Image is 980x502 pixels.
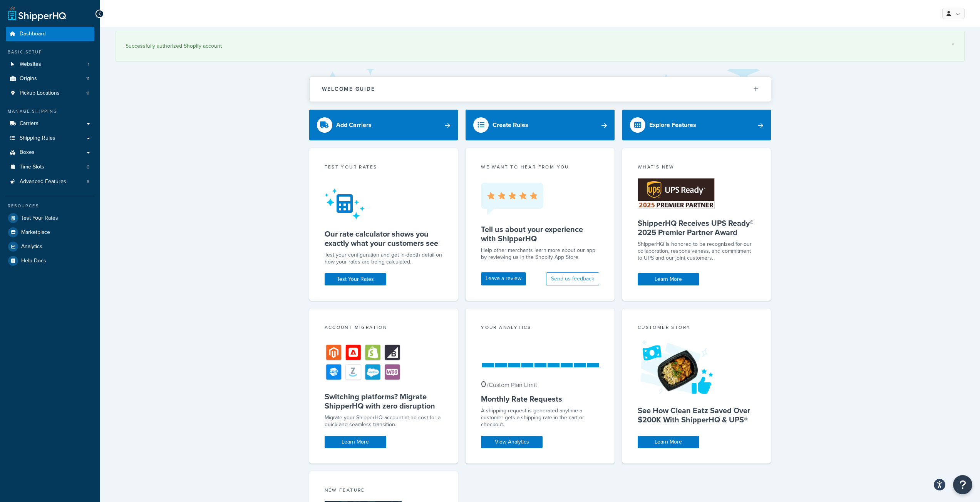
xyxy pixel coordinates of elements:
div: Account Migration [325,324,443,333]
div: Basic Setup [6,49,94,55]
li: Pickup Locations [6,86,94,100]
small: / Custom Plan Limit [487,380,537,389]
a: Add Carriers [309,110,458,140]
div: Your Analytics [481,324,599,333]
a: Help Docs [6,254,94,268]
p: we want to hear from you [481,163,599,170]
div: Test your rates [325,163,443,172]
a: Test Your Rates [325,273,386,285]
div: Explore Features [649,120,696,130]
span: 1 [88,61,89,68]
h5: ShipperHQ Receives UPS Ready® 2025 Premier Partner Award [638,218,756,237]
span: Carriers [20,120,39,127]
a: Origins11 [6,72,94,86]
div: Migrate your ShipperHQ account at no cost for a quick and seamless transition. [325,414,443,428]
div: What's New [638,163,756,172]
div: Add Carriers [336,120,372,130]
span: Advanced Features [20,178,66,185]
span: 11 [86,90,89,97]
span: Websites [20,61,41,68]
a: Analytics [6,240,94,254]
span: 0 [481,378,486,390]
h5: Tell us about your experience with ShipperHQ [481,225,599,243]
h5: Our rate calculator shows you exactly what your customers see [325,229,443,248]
h2: Welcome Guide [322,86,375,92]
a: Create Rules [466,110,615,140]
li: Origins [6,72,94,86]
a: Learn More [638,273,699,285]
div: Customer Story [638,324,756,333]
span: Marketplace [21,229,50,236]
div: Manage Shipping [6,108,94,115]
button: Welcome Guide [310,77,771,101]
button: Open Resource Center [953,475,972,494]
span: 11 [86,75,89,82]
a: Advanced Features8 [6,175,94,189]
span: Dashboard [20,31,46,37]
h5: Switching platforms? Migrate ShipperHQ with zero disruption [325,392,443,410]
span: Time Slots [20,164,44,170]
a: Time Slots0 [6,160,94,174]
span: 8 [87,178,89,185]
span: Analytics [21,243,42,250]
li: Websites [6,57,94,72]
a: Explore Features [622,110,771,140]
span: Pickup Locations [20,90,60,97]
a: Test Your Rates [6,211,94,225]
a: Leave a review [481,272,526,285]
div: A shipping request is generated anytime a customer gets a shipping rate in the cart or checkout. [481,407,599,428]
li: Advanced Features [6,175,94,189]
span: Help Docs [21,258,46,264]
a: Marketplace [6,225,94,239]
p: Help other merchants learn more about our app by reviewing us in the Shopify App Store. [481,247,599,261]
a: Websites1 [6,57,94,72]
a: × [952,41,955,47]
div: Test your configuration and get in-depth detail on how your rates are being calculated. [325,252,443,265]
a: Shipping Rules [6,131,94,145]
h5: See How Clean Eatz Saved Over $200K With ShipperHQ & UPS® [638,406,756,424]
div: Resources [6,203,94,209]
div: Successfully authorized Shopify account [126,41,955,52]
p: ShipperHQ is honored to be recognized for our collaboration, responsiveness, and commitment to UP... [638,241,756,262]
h5: Monthly Rate Requests [481,394,599,404]
a: View Analytics [481,436,543,448]
button: Send us feedback [546,272,599,285]
a: Carriers [6,117,94,131]
span: Shipping Rules [20,135,55,142]
a: Learn More [638,436,699,448]
div: Create Rules [493,120,528,130]
a: Pickup Locations11 [6,86,94,100]
span: Origins [20,75,37,82]
a: Learn More [325,436,386,448]
span: 0 [87,164,89,170]
a: Boxes [6,145,94,160]
span: Test Your Rates [21,215,58,222]
span: Boxes [20,149,35,156]
div: New Feature [325,487,443,495]
li: Time Slots [6,160,94,174]
a: Dashboard [6,27,94,41]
